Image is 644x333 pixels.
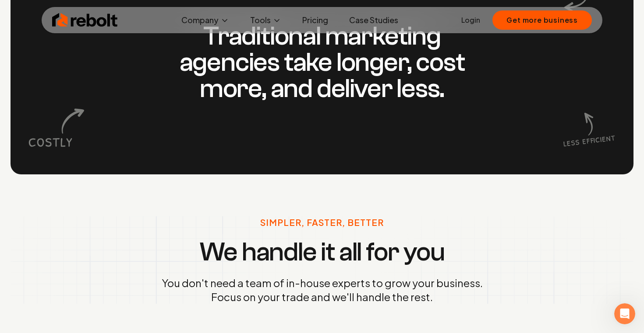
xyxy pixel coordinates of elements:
a: Login [461,15,480,25]
button: Get more business [492,10,592,30]
button: Company [174,11,236,29]
a: Case Studies [342,11,405,29]
p: Simpler, Faster, Better [260,216,384,229]
p: You don't need a team of in-house experts to grow your business. Focus on your trade and we'll ha... [162,276,483,304]
h3: Traditional marketing agencies take longer, cost more, and deliver less. [154,23,490,102]
button: Tools [243,11,288,29]
h3: We handle it all for you [199,239,444,265]
img: Rebolt Logo [52,11,118,29]
a: Pricing [295,11,335,29]
iframe: Intercom live chat [614,303,635,324]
